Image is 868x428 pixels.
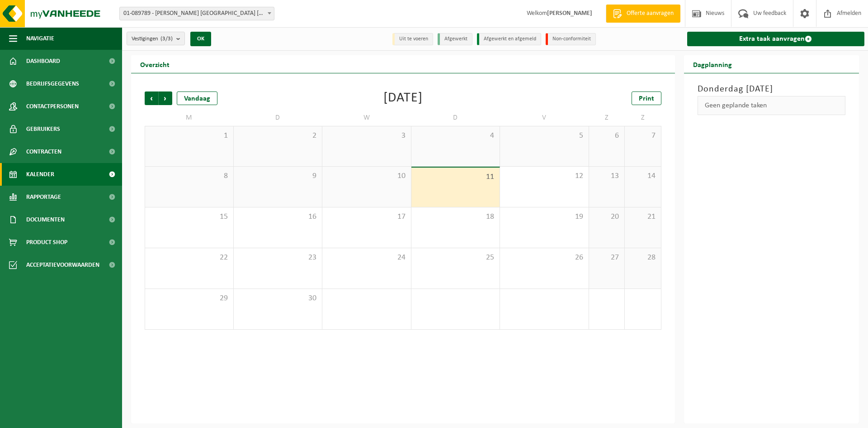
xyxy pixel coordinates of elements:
li: Afgewerkt en afgemeld [477,33,541,45]
span: Bedrijfsgegevens [26,72,79,95]
li: Non-conformiteit [546,33,596,45]
span: 17 [327,212,406,222]
span: 3 [327,131,406,141]
td: W [322,110,411,126]
span: 12 [505,171,584,181]
span: 14 [629,171,656,181]
span: Contactpersonen [26,95,79,118]
span: 30 [238,293,318,303]
a: Print [632,91,661,105]
span: Acceptatievoorwaarden [26,254,99,276]
span: 9 [238,171,318,181]
span: Kalender [26,163,54,186]
span: 10 [327,171,406,181]
span: Navigatie [26,27,54,50]
td: D [411,110,500,126]
span: 28 [629,253,656,263]
span: 2 [238,131,318,141]
span: 16 [238,212,318,222]
span: 13 [594,171,620,181]
span: 20 [594,212,620,222]
span: 29 [150,293,229,303]
td: V [500,110,589,126]
div: Geen geplande taken [698,96,846,115]
span: 19 [505,212,584,222]
span: 5 [505,131,584,141]
h2: Overzicht [131,55,179,73]
span: 15 [150,212,229,222]
span: Volgende [159,91,172,105]
span: 25 [416,253,495,263]
span: 24 [327,253,406,263]
span: 01-089789 - BERTSCHI BELGIUM NV - ANTWERPEN [120,7,274,20]
count: (3/3) [160,36,173,42]
span: 11 [416,172,495,182]
span: 01-089789 - BERTSCHI BELGIUM NV - ANTWERPEN [119,7,274,20]
td: D [234,110,323,126]
span: 6 [594,131,620,141]
span: Vestigingen [132,32,173,46]
span: Dashboard [26,50,60,72]
h3: Donderdag [DATE] [698,82,846,96]
span: Offerte aanvragen [624,9,676,18]
li: Uit te voeren [392,33,433,45]
li: Afgewerkt [438,33,472,45]
strong: [PERSON_NAME] [547,10,592,17]
span: 1 [150,131,229,141]
div: Vandaag [177,91,217,105]
span: 7 [629,131,656,141]
span: Rapportage [26,186,61,208]
div: [DATE] [383,91,423,105]
span: Gebruikers [26,118,60,140]
span: Contracten [26,140,61,163]
button: Vestigingen(3/3) [127,32,185,45]
a: Offerte aanvragen [606,5,680,23]
span: Print [639,95,654,102]
td: M [145,110,234,126]
span: 22 [150,253,229,263]
span: Vorige [145,91,158,105]
span: 23 [238,253,318,263]
span: 4 [416,131,495,141]
span: 18 [416,212,495,222]
span: 26 [505,253,584,263]
span: 21 [629,212,656,222]
td: Z [589,110,625,126]
h2: Dagplanning [684,55,741,73]
span: Documenten [26,208,65,231]
button: OK [190,32,211,46]
td: Z [625,110,661,126]
span: 27 [594,253,620,263]
span: 8 [150,171,229,181]
span: Product Shop [26,231,67,254]
a: Extra taak aanvragen [687,32,865,46]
